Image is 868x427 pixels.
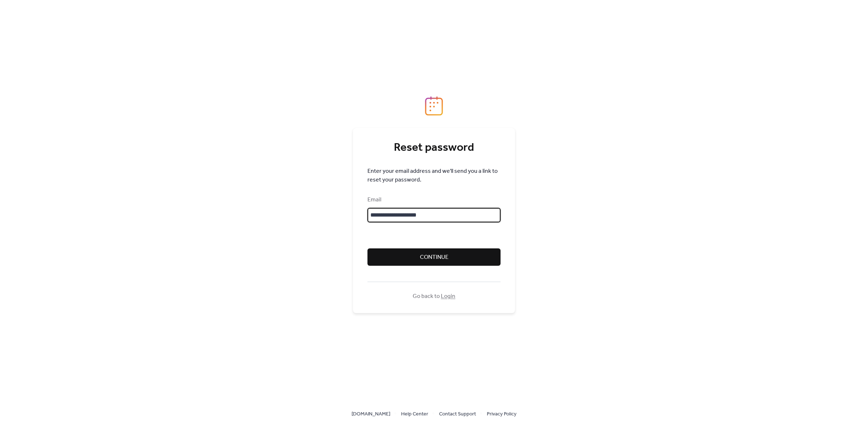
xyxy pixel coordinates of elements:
[487,409,516,418] a: Privacy Policy
[425,96,443,116] img: logo
[420,253,448,262] span: Continue
[367,167,501,184] span: Enter your email address and we'll send you a link to reset your password.
[439,409,476,418] a: Contact Support
[367,141,501,155] div: Reset password
[487,410,516,419] span: Privacy Policy
[367,248,501,266] button: Continue
[352,409,390,418] a: [DOMAIN_NAME]
[367,196,499,204] div: Email
[439,410,476,419] span: Contact Support
[401,409,428,418] a: Help Center
[441,291,455,302] a: Login
[401,410,428,419] span: Help Center
[413,292,455,301] span: Go back to
[352,410,390,419] span: [DOMAIN_NAME]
